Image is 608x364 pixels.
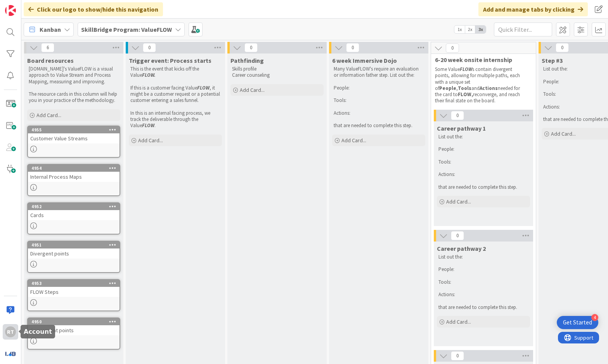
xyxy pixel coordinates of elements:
[24,2,163,16] div: Click our logo to show/hide this navigation
[458,85,471,91] strong: Tools
[31,319,120,324] div: 4950
[438,134,528,140] p: List out the:
[41,43,54,52] span: 6
[460,66,472,72] em: FLOW
[16,1,35,10] span: Support
[130,66,220,79] p: This is the event that kicks off the Value
[346,43,359,52] span: 0
[197,85,210,91] em: FLOW
[28,325,120,335] div: Convergent points
[332,57,397,64] span: 6 week Immersive Dojo
[446,318,471,325] span: Add Card...
[458,91,473,98] strong: FLOW,
[5,326,16,337] div: RT
[28,280,120,297] div: 4953FLOW Steps
[28,210,120,220] div: Cards
[334,122,424,129] p: that are needed to complete this step.
[439,85,456,91] strong: People
[542,57,563,64] span: Step #3
[5,5,16,16] img: Visit kanbanzone.com
[28,165,120,172] div: 4954
[563,319,592,326] div: Get Started
[28,287,120,297] div: FLOW Steps
[138,137,163,144] span: Add Card...
[334,66,424,79] p: Many ValueFLOW's require an evaluation or information father step. List out the:
[81,26,172,33] b: SkillBridge Program: ValueFLOW
[438,254,528,260] p: List out the:
[28,172,120,182] div: Internal Process Maps
[465,26,475,33] span: 2x
[28,165,120,182] div: 4954Internal Process Maps
[29,91,119,104] p: The resource cards in this column will help you in your practice of the methodology.
[494,22,552,36] input: Quick Filter...
[437,245,486,252] span: Career pathway 2
[28,133,120,143] div: Customer Value Streams
[437,124,486,132] span: Career pathway 1
[451,111,464,120] span: 0
[142,72,156,78] em: FLOW.
[341,137,366,144] span: Add Card...
[28,318,120,325] div: 4950
[446,198,471,205] span: Add Card...
[31,242,120,248] div: 4951
[334,110,424,116] p: Actions:
[475,26,486,33] span: 3x
[143,43,156,52] span: 0
[130,85,220,104] p: If this is a customer facing Value , it might be a customer request or a potential customer enter...
[28,248,120,259] div: Divergent points
[334,97,424,104] p: Tools:
[130,110,220,129] p: In this is an internal facing process, we track the deliverable through the Value .
[446,43,459,53] span: 0
[244,43,258,52] span: 0
[232,72,322,78] p: Career counseling
[478,2,588,16] div: Add and manage tabs by clicking
[36,112,61,119] span: Add Card...
[438,184,528,190] p: that are needed to complete this step.
[438,266,528,273] p: People:
[28,242,120,259] div: 4951Divergent points
[591,314,598,321] div: 4
[557,316,598,329] div: Open Get Started checklist, remaining modules: 4
[232,66,322,72] p: Skills profile
[438,304,528,311] p: that are needed to complete this step.
[28,203,120,210] div: 4952
[480,85,498,91] strong: Actions
[438,171,528,178] p: Actions:
[28,126,120,133] div: 4955
[28,318,120,335] div: 4950Convergent points
[129,57,211,64] span: Trigger event: Process starts
[27,57,74,64] span: Board resources
[28,203,120,220] div: 4952Cards
[438,159,528,165] p: Tools:
[28,242,120,248] div: 4951
[40,25,61,34] span: Kanban
[454,26,465,33] span: 1x
[551,130,576,137] span: Add Card...
[334,85,424,91] p: People:
[142,122,154,129] em: FLOW
[438,146,528,152] p: People:
[31,166,120,171] div: 4954
[435,66,527,104] p: Some Value s contain divergent points, allowing for multiple paths, each with a unique set of , a...
[28,280,120,287] div: 4953
[31,204,120,209] div: 4952
[31,127,120,133] div: 4955
[31,281,120,286] div: 4953
[438,279,528,285] p: Tools:
[438,292,528,298] p: Actions:
[28,126,120,143] div: 4955Customer Value Streams
[451,351,464,361] span: 0
[24,328,52,335] h5: Account
[556,43,569,52] span: 0
[240,86,265,93] span: Add Card...
[451,231,464,240] span: 0
[230,57,264,64] span: Pathfinding
[5,348,16,359] img: avatar
[435,56,526,64] span: 6-20 week onsite internship
[29,66,119,85] p: [DOMAIN_NAME]'s ValueFLOW is a visual approach to Value Stream and Process Mapping, measuring and...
